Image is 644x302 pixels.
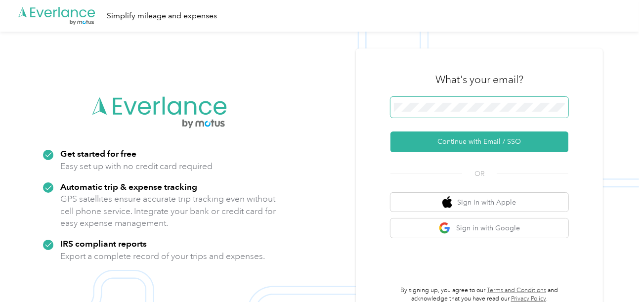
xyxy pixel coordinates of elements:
[60,148,136,159] strong: Get started for free
[462,169,497,179] span: OR
[487,287,546,294] a: Terms and Conditions
[390,131,568,152] button: Continue with Email / SSO
[435,73,523,86] h3: What's your email?
[60,160,213,173] p: Easy set up with no credit card required
[60,250,265,262] p: Export a complete record of your trips and expenses.
[107,10,217,22] div: Simplify mileage and expenses
[60,238,147,249] strong: IRS compliant reports
[60,193,276,229] p: GPS satellites ensure accurate trip tracking even without cell phone service. Integrate your bank...
[442,196,452,209] img: apple logo
[439,222,451,234] img: google logo
[390,218,568,238] button: google logoSign in with Google
[589,247,644,302] iframe: Everlance-gr Chat Button Frame
[390,193,568,212] button: apple logoSign in with Apple
[60,181,197,192] strong: Automatic trip & expense tracking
